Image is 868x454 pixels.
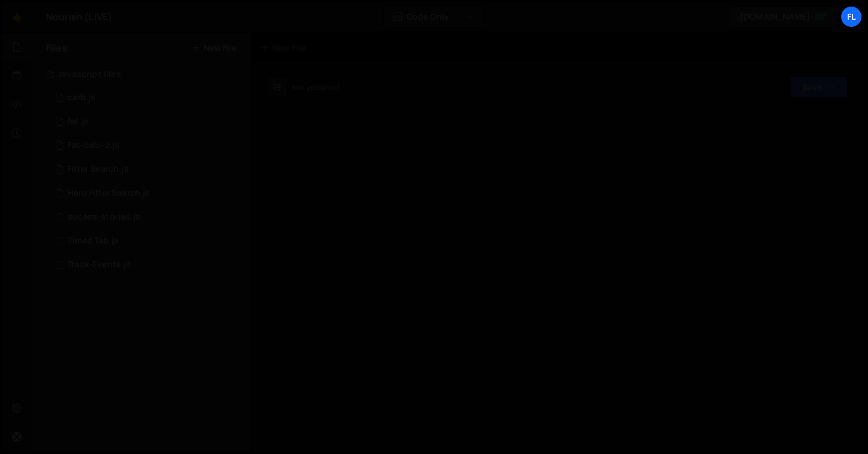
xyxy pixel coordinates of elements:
[32,62,251,86] div: Javascript files
[841,6,862,27] a: Fl
[46,205,251,229] div: 7002/24097.js
[260,42,310,54] div: New File
[67,116,89,127] div: fat.js
[46,157,251,181] div: 7002/13525.js
[790,76,848,98] button: Save
[46,41,67,54] h2: Files
[67,164,129,175] div: Filter Search.js
[67,188,150,199] div: Hero Filter Search.js
[192,43,236,52] button: New File
[67,236,119,246] div: Timed Tab.js
[730,6,837,27] a: [DOMAIN_NAME]
[46,229,251,253] div: 7002/25847.js
[293,82,339,92] div: Not yet saved
[46,253,251,277] div: 7002/36051.js
[67,260,131,270] div: Track-Events.js
[2,2,32,31] a: 🤙
[67,212,140,223] div: sucess-stories.js
[67,140,119,151] div: Fat-calc-2.js
[67,92,96,103] div: carb.js
[46,134,251,157] div: 7002/15634.js
[384,6,484,27] button: Code Only
[46,10,112,24] div: Nourish (LIVE)
[46,110,251,134] div: 7002/15615.js
[46,181,251,205] div: 7002/44314.js
[46,86,251,110] div: 7002/15633.js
